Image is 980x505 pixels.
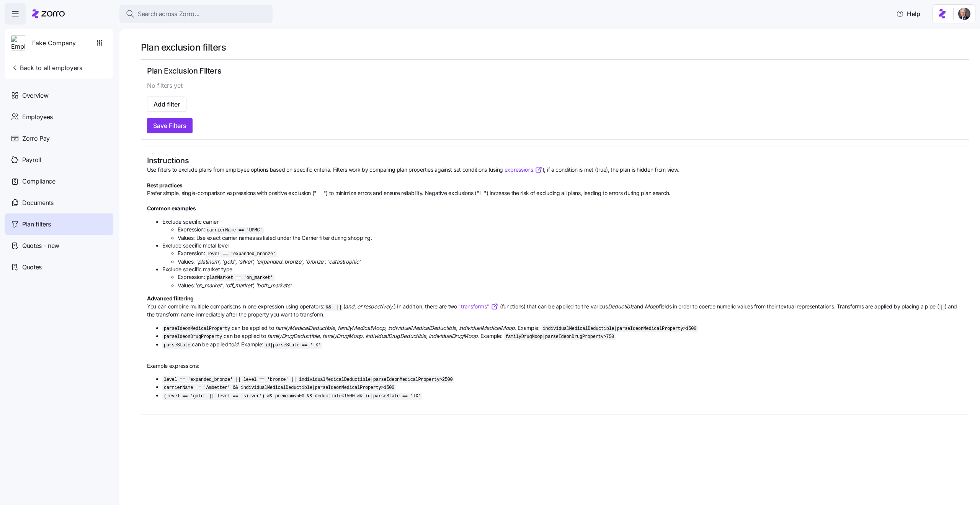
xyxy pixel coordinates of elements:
[5,149,113,171] a: Payroll
[5,213,113,235] a: Plan filters
[11,36,26,51] img: Employer logo
[22,155,41,165] span: Payroll
[178,273,963,282] li: Expression:
[138,9,200,19] span: Search across Zorro...
[205,251,277,257] code: level == 'expanded_bronze'
[939,304,945,311] code: |
[608,303,634,310] i: Deductible
[541,325,698,332] code: individualMedicalDeductible|parseIdeonMedicalProperty > 1500
[178,249,963,258] li: Expression:
[147,97,186,112] button: Add filter
[196,258,361,265] i: 'platinum', 'gold', 'silver', 'expanded_bronze', 'bronze', 'catastrophic'
[147,205,196,212] b: Common examples
[178,226,963,234] li: Expression:
[274,325,514,331] i: familyMedicalDeductible, familyMedicalMoop, individualMedicalDeductible, individualMedicalMoop
[147,66,963,76] h2: Plan Exclusion Filters
[22,220,51,229] span: Plan filters
[958,8,970,20] img: 1dcb4e5d-e04d-4770-96a8-8d8f6ece5bdc-1719926415027.jpeg
[22,241,59,251] span: Quotes - new
[205,227,264,234] code: carrierName == 'UPMC'
[162,242,963,266] li: Exclude specific metal level
[162,266,963,289] li: Exclude specific market type
[195,282,292,289] i: 'on_market', 'off_market', 'both_markets'
[162,324,963,333] li: can be applied to . Example:
[178,282,963,289] li: Values:
[162,393,422,400] code: (level == 'gold' || level == 'silver') && premium < 500 && deductible < 1500 && id|parseState == ...
[266,333,478,339] i: familyDrugDeductible, familyDrugMoop, individualDrugDeductible, individualDrugMoop
[153,121,186,130] span: Save Filters
[22,91,48,100] span: Overview
[22,198,54,208] span: Documents
[22,112,53,122] span: Employees
[162,341,963,349] li: can be applied to . Example:
[8,60,85,75] button: Back to all employers
[162,376,454,383] code: level == 'expanded_bronze' || level == 'bronze' || individualMedicalDeductible|parseIdeonMedicalP...
[147,81,183,90] span: No filters yet
[5,235,113,256] a: Quotes - new
[5,85,113,106] a: Overview
[147,166,963,405] span: Use filters to exclude plans from employee options based on specific criteria. Filters work by co...
[162,218,963,242] li: Exclude specific carrier
[162,325,232,332] code: parseIdeonMedicalProperty
[896,9,920,18] span: Help
[162,332,963,341] li: can be applied to . Example:
[162,333,224,340] code: parseIdeonDrugProperty
[22,262,42,272] span: Quotes
[263,342,322,349] code: id|parseState == 'TX'
[5,106,113,128] a: Employees
[5,256,113,278] a: Quotes
[458,303,498,310] a: "transforms"
[234,341,238,348] i: id
[345,303,394,310] i: and, or respectively.
[178,258,963,266] li: Values:
[154,100,180,109] span: Add filter
[504,333,616,340] code: familyDrugMoop|parseIdeonDrugProperty > 750
[5,128,113,149] a: Zorro Pay
[32,38,76,48] span: Fake Company
[162,342,192,349] code: parseState
[147,182,183,189] b: Best practices
[147,118,193,133] button: Save Filters
[147,295,194,302] b: Advanced filtering
[147,156,963,166] h2: Instructions
[890,6,926,21] button: Help
[324,304,343,311] code: &&, ||
[5,192,113,213] a: Documents
[22,177,56,186] span: Compliance
[141,41,969,53] h1: Plan exclusion filters
[11,63,82,72] span: Back to all employers
[162,384,396,391] code: carrierName != 'Ambetter' && individualMedicalDeductible|parseIdeonMedicalProperty > 1500
[205,274,274,281] code: planMarket == 'on_market'
[645,303,659,310] i: Moop
[178,234,963,242] li: Values: Use exact carrier names as listed under the Carrier filter during shopping.
[22,134,50,143] span: Zorro Pay
[505,166,542,174] a: expressions
[119,5,273,23] button: Search across Zorro...
[5,171,113,192] a: Compliance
